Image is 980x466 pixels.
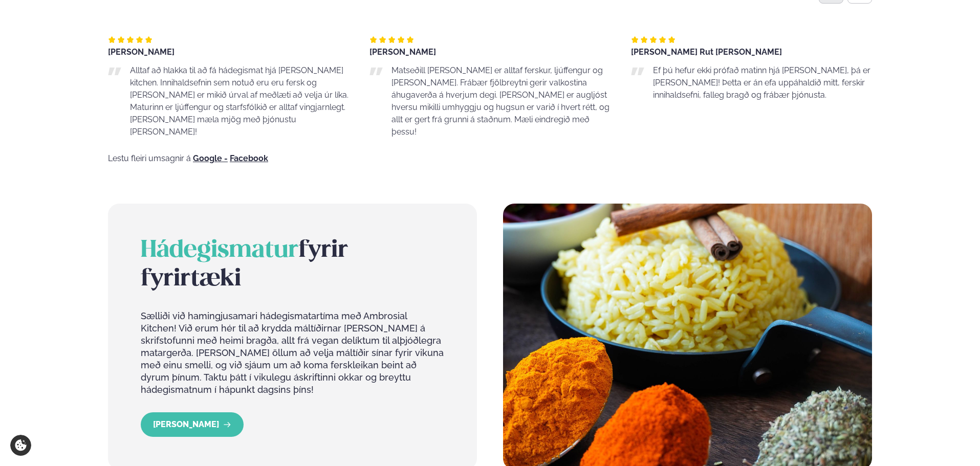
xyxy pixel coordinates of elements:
span: Alltaf að hlakka til að fá hádegismat hjá [PERSON_NAME] kitchen. Innihaldsefnin sem notuð eru eru... [130,65,349,137]
span: Matseðill [PERSON_NAME] er alltaf ferskur, ljúffengur og [PERSON_NAME]. Frábær fjölbreytni gerir ... [391,65,609,137]
p: Ef þú hefur ekki prófað matinn hjá [PERSON_NAME], þá er [PERSON_NAME]! Þetta er án efa uppáhaldið... [653,64,872,101]
div: [PERSON_NAME] [108,48,349,56]
a: Facebook [230,154,268,163]
span: Lestu fleiri umsagnir á [108,153,191,163]
a: Cookie settings [10,435,31,456]
h2: fyrir fyrirtæki [141,236,444,294]
a: Google - [193,154,228,163]
div: [PERSON_NAME] Rut [PERSON_NAME] [631,48,872,56]
div: [PERSON_NAME] [369,48,611,56]
p: Sælliði við hamingjusamari hádegismatartíma með Ambrosial Kitchen! Við erum hér til að krydda mál... [141,310,444,396]
a: LESA MEIRA [141,412,244,437]
span: Hádegismatur [141,239,298,262]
